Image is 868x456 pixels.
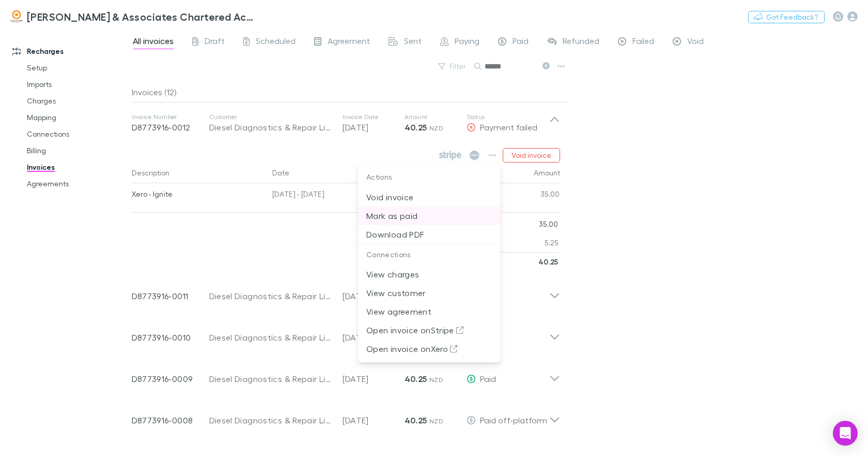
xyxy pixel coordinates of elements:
li: Download PDF [358,225,500,244]
p: Actions [358,167,500,188]
p: Download PDF [366,228,492,241]
a: Download PDF [358,228,500,238]
p: View charges [366,268,492,281]
li: Open invoice onXero [358,340,500,358]
p: Void invoice [366,191,492,203]
p: View agreement [366,305,492,318]
li: Void invoice [358,188,500,207]
a: Open invoice onXero [358,343,500,352]
p: Open invoice on Stripe [366,324,492,336]
a: View charges [358,268,500,278]
a: Open invoice onStripe [358,324,500,334]
li: View agreement [358,302,500,321]
li: Open invoice onStripe [358,321,500,340]
a: View agreement [358,305,500,315]
li: View charges [358,265,500,284]
li: Mark as paid [358,207,500,225]
p: Mark as paid [366,210,492,222]
p: Connections [358,244,500,266]
li: View customer [358,284,500,302]
div: Open Intercom Messenger [833,421,858,446]
a: View customer [358,287,500,297]
p: Open invoice on Xero [366,343,492,355]
p: View customer [366,287,492,299]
